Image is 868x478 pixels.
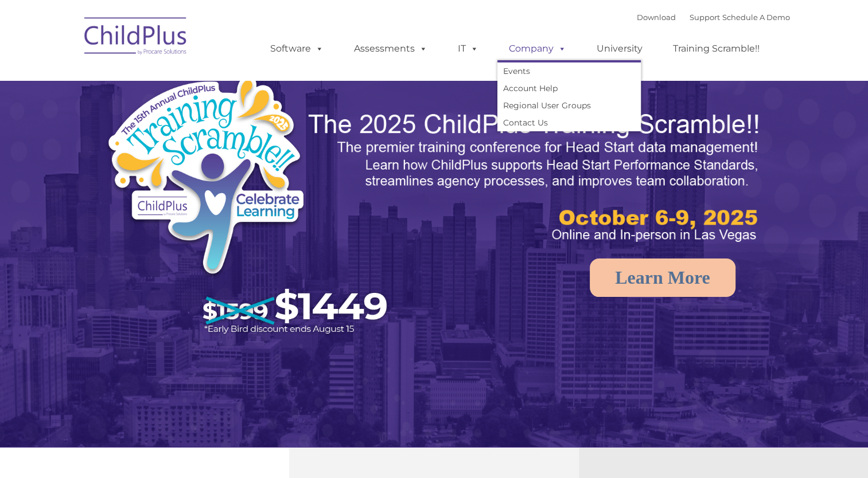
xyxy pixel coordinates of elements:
[79,9,193,66] img: ChildPlus by Procare Solutions
[497,37,578,60] a: Company
[497,97,641,114] a: Regional User Groups
[637,13,790,22] font: |
[690,13,720,22] a: Support
[637,13,676,22] a: Download
[497,114,641,131] a: Contact Us
[661,37,771,60] a: Training Scramble!!
[585,37,654,60] a: University
[497,80,641,97] a: Account Help
[259,37,335,60] a: Software
[497,62,641,80] a: Events
[342,37,439,60] a: Assessments
[590,258,735,297] a: Learn More
[446,37,490,60] a: IT
[722,13,790,22] a: Schedule A Demo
